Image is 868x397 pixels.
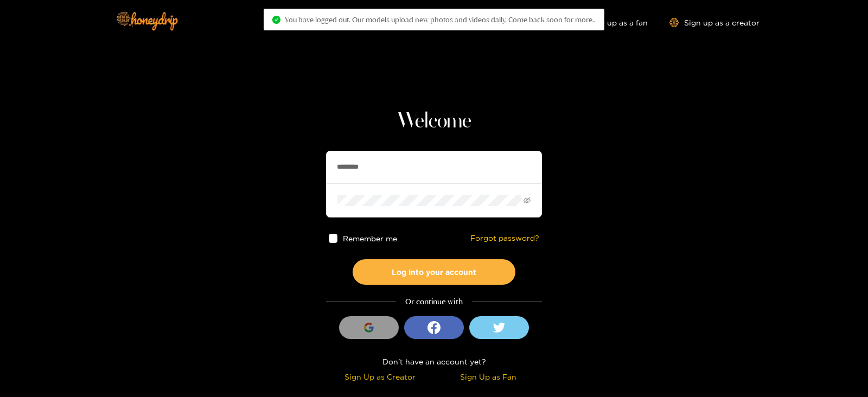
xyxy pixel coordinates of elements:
div: Or continue with [326,296,542,308]
a: Sign up as a fan [573,18,648,27]
div: Don't have an account yet? [326,355,542,368]
span: eye-invisible [524,197,531,204]
span: Remember me [343,234,398,242]
a: Sign up as a creator [669,18,759,27]
a: Forgot password? [470,234,539,243]
div: Sign Up as Creator [329,370,431,383]
span: You have logged out. Our models upload new photos and videos daily. Come back soon for more.. [285,15,596,24]
span: check-circle [272,16,280,24]
button: Log into your account [353,259,515,285]
h1: Welcome [326,108,542,135]
div: Sign Up as Fan [437,370,539,383]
